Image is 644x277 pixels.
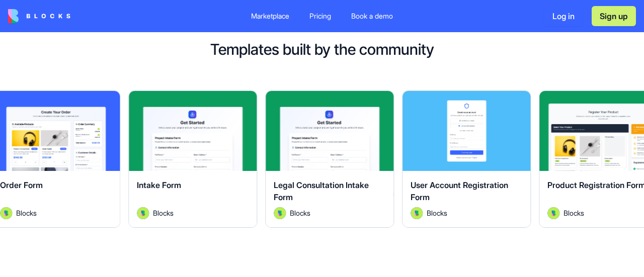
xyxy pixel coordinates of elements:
[8,9,70,23] img: logo
[543,6,584,26] button: Log in
[411,207,423,219] img: Avatar
[243,7,297,25] a: Marketplace
[251,11,289,21] div: Marketplace
[274,180,369,202] span: Legal Consultation Intake Form
[290,208,310,218] span: Blocks
[547,207,559,219] img: Avatar
[301,7,339,25] a: Pricing
[137,180,181,190] span: Intake Form
[153,208,174,218] span: Blocks
[592,6,636,26] button: Sign up
[16,208,37,218] span: Blocks
[351,11,393,21] div: Book a demo
[309,11,331,21] div: Pricing
[16,40,628,58] h2: Templates built by the community
[427,208,447,218] span: Blocks
[274,207,286,219] img: Avatar
[411,180,508,202] span: User Account Registration Form
[137,207,149,219] img: Avatar
[343,7,401,25] a: Book a demo
[563,208,584,218] span: Blocks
